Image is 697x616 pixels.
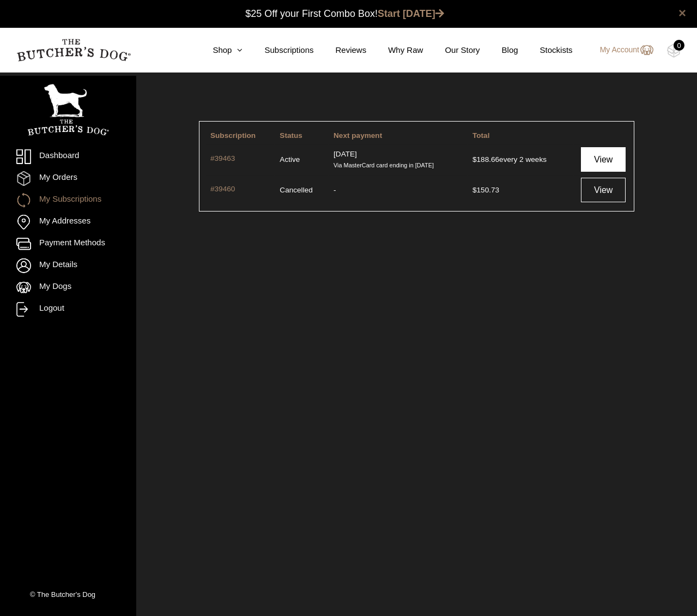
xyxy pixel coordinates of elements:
a: View [581,147,626,172]
a: #39463 [210,153,270,166]
span: $ [472,186,477,194]
span: Subscription [210,131,256,140]
a: Logout [16,302,120,317]
a: Stockists [518,44,573,57]
span: $ [472,155,477,164]
a: close [678,7,686,20]
a: Dashboard [16,149,120,164]
span: Next payment [334,131,382,140]
a: Our Story [423,44,480,57]
a: View [581,178,626,202]
a: Start [DATE] [378,8,444,19]
img: TBD_Cart-Empty.png [667,44,681,58]
span: Total [472,131,489,140]
a: My Orders [16,171,120,186]
a: Blog [480,44,518,57]
a: My Dogs [16,280,120,295]
a: My Subscriptions [16,193,120,208]
a: My Account [589,44,653,57]
span: 188.66 [472,155,499,164]
small: Via MasterCard card ending in [DATE] [334,162,434,168]
a: Why Raw [366,44,423,57]
td: every 2 weeks [468,144,573,174]
img: TBD_Portrait_Logo_White.png [27,84,109,136]
td: - [329,175,467,204]
span: 150.73 [472,186,499,194]
a: Payment Methods [16,237,120,251]
a: Subscriptions [243,44,313,57]
a: Shop [191,44,243,57]
a: Reviews [314,44,367,57]
a: #39460 [210,184,270,196]
td: [DATE] [329,144,467,174]
span: Status [280,131,302,140]
a: My Addresses [16,215,120,230]
a: My Details [16,258,120,273]
div: 0 [674,40,684,51]
td: Cancelled [275,175,328,204]
td: Active [275,144,328,174]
